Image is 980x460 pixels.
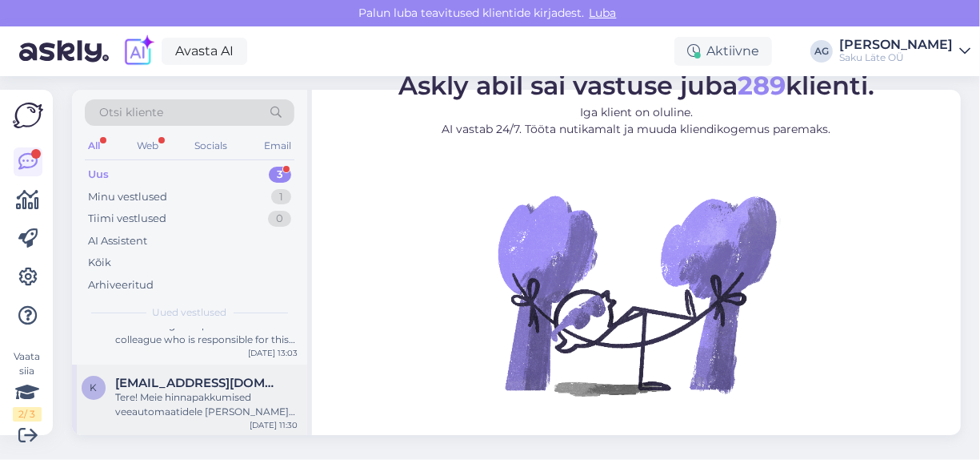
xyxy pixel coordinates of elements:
div: Vaata siia [13,349,42,422]
div: [DATE] 13:03 [248,347,298,359]
div: AI Assistent [88,233,147,249]
img: No Chat active [493,151,781,439]
div: Web [134,135,162,156]
div: 0 [268,211,291,227]
div: 1 [271,189,291,205]
div: 2 / 3 [13,407,42,422]
div: Minu vestlused [88,189,167,205]
p: Iga klient on oluline. AI vastab 24/7. Tööta nutikamalt ja muuda kliendikogemus paremaks. [398,104,874,138]
div: All [85,135,103,156]
img: explore-ai [122,34,155,68]
div: Arhiveeritud [88,277,154,293]
span: k [90,381,98,393]
span: Luba [585,6,622,20]
span: Otsi kliente [99,104,163,121]
img: Askly Logo [13,103,43,128]
span: ksauto@hot.ee [115,376,282,390]
div: I am routing this question to the colleague who is responsible for this topic. The reply might ta... [115,318,298,347]
div: Socials [191,135,230,156]
div: [PERSON_NAME] [839,38,953,51]
div: Tiimi vestlused [88,211,166,227]
span: Uued vestlused [153,305,227,320]
div: 3 [269,167,291,183]
div: Uus [88,167,109,183]
div: AG [810,40,833,63]
a: Avasta AI [162,38,247,65]
a: [PERSON_NAME]Saku Läte OÜ [839,38,970,64]
span: Askly abil sai vastuse juba klienti. [398,70,874,101]
div: [DATE] 11:30 [250,419,298,431]
div: Kõik [88,255,111,271]
div: Email [261,135,294,156]
div: Saku Läte OÜ [839,51,953,64]
div: Aktiivne [674,37,772,66]
div: Tere! Meie hinnapakkumised veeautomaatidele [PERSON_NAME] on personaalsed ning sõltuvad mudelist,... [115,390,298,419]
b: 289 [738,70,786,101]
